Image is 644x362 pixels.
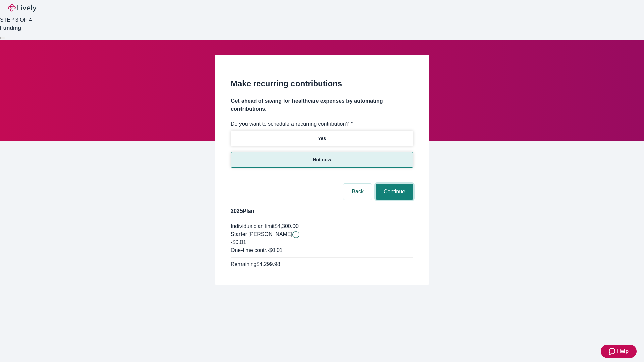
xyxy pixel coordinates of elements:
[267,247,282,253] span: - $0.01
[231,247,267,253] span: One-time contr.
[318,135,326,142] p: Yes
[292,231,299,238] button: Lively will contribute $0.01 to establish your account
[275,223,299,229] span: $4,300.00
[256,261,280,267] span: $4,299.98
[292,231,299,238] svg: Starter penny details
[231,207,413,215] h4: 2025 Plan
[376,184,413,200] button: Continue
[231,78,413,90] h2: Make recurring contributions
[601,345,637,358] button: Zendesk support iconHelp
[231,231,292,237] span: Starter [PERSON_NAME]
[313,156,331,163] p: Not now
[231,152,413,168] button: Not now
[231,120,353,128] label: Do you want to schedule a recurring contribution? *
[609,347,617,355] svg: Zendesk support icon
[231,223,275,229] span: Individual plan limit
[617,347,629,355] span: Help
[231,261,256,267] span: Remaining
[231,97,413,113] h4: Get ahead of saving for healthcare expenses by automating contributions.
[231,131,413,146] button: Yes
[231,239,246,245] span: -$0.01
[343,184,372,200] button: Back
[8,4,36,12] img: Lively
